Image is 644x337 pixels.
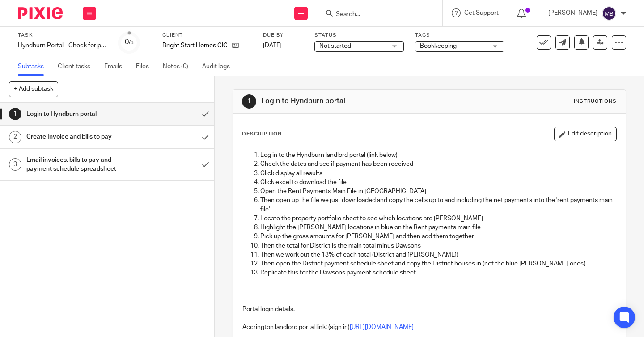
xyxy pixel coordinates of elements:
h1: Login to Hyndburn portal [261,97,449,106]
p: Highlight the [PERSON_NAME] locations in blue on the Rent payments main file [260,223,616,232]
div: 1 [242,94,256,109]
div: 2 [9,131,21,143]
a: Notes (0) [163,58,195,76]
div: 3 [9,158,21,171]
p: Then open the District payment schedule sheet and copy the District houses in (not the blue [PERS... [260,259,616,268]
p: Click display all results [260,169,616,178]
small: /3 [129,40,134,45]
label: Status [314,32,404,39]
a: Subtasks [18,58,51,76]
div: Instructions [574,98,617,105]
span: Not started [319,43,351,49]
label: Client [162,32,252,39]
p: Then we work out the 13% of each total (District and [PERSON_NAME]) [260,250,616,259]
h1: Create Invoice and bills to pay [26,130,134,143]
h1: Login to Hyndburn portal [26,107,134,121]
p: Log in to the Hyndburn landlord portal (link below) [260,151,616,160]
a: Files [136,58,156,76]
button: Edit description [554,127,617,141]
span: Get Support [464,10,499,16]
p: Locate the property portfolio sheet to see which locations are [PERSON_NAME] [260,214,616,223]
div: Hyndburn Portal - Check for payment [18,41,107,50]
p: Accrington landlord portal link: (sign in) [242,323,616,332]
h1: Email invoices, bills to pay and payment schedule spreadsheet [26,153,134,176]
p: Check the dates and see if payment has been received [260,160,616,168]
p: Portal login details: [242,305,616,314]
p: Then open up the file we just downloaded and copy the cells up to and including the net payments ... [260,196,616,214]
p: Replicate this for the Dawsons payment schedule sheet [260,268,616,277]
button: + Add subtask [9,81,58,97]
p: Description [242,131,282,138]
input: Search [335,11,415,19]
p: Click excel to download the file [260,178,616,187]
div: 1 [9,108,21,120]
a: [URL][DOMAIN_NAME] [350,324,414,330]
label: Due by [263,32,303,39]
div: 0 [125,37,134,47]
label: Task [18,32,107,39]
img: Pixie [18,7,63,19]
p: Open the Rent Payments Main File in [GEOGRAPHIC_DATA] [260,187,616,196]
p: Bright Start Homes CIC [162,41,228,50]
a: Emails [104,58,129,76]
p: [PERSON_NAME] [548,8,597,17]
span: Bookkeeping [420,43,457,49]
label: Tags [415,32,504,39]
p: Then the total for District is the main total minus Dawsons [260,241,616,250]
p: Pick up the gross amounts for [PERSON_NAME] and then add them together [260,232,616,241]
img: svg%3E [602,6,616,21]
a: Audit logs [202,58,237,76]
a: Client tasks [58,58,97,76]
span: [DATE] [263,42,282,49]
